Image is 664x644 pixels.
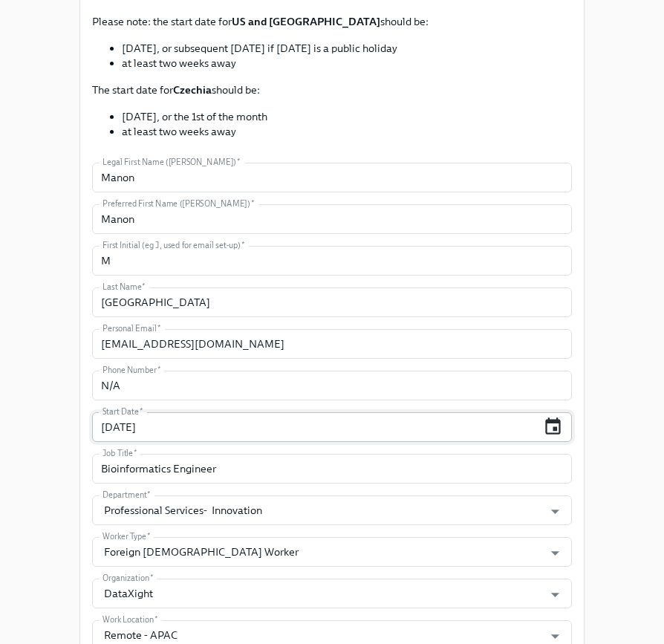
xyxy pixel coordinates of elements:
p: Please note: the start date for should be: [92,14,572,29]
li: [DATE], or the 1st of the month [122,109,572,124]
li: [DATE], or subsequent [DATE] if [DATE] is a public holiday [122,41,572,56]
strong: US and [GEOGRAPHIC_DATA] [232,15,380,28]
button: Open [544,541,567,565]
li: at least two weeks away [122,56,572,71]
strong: Czechia [173,83,212,97]
li: at least two weeks away [122,124,572,139]
button: Open [544,583,567,606]
p: The start date for should be: [92,82,572,97]
button: Open [544,500,567,523]
input: MM/DD/YYYY [92,412,537,442]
